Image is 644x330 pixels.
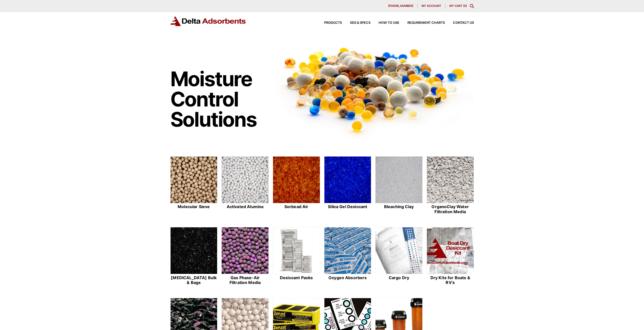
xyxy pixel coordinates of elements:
a: Molecular Sieve [170,156,218,215]
a: Cargo Dry [375,227,423,286]
span: [PHONE_NUMBER] [388,5,413,7]
h2: Gas Phase-Air Filtration Media [221,275,269,285]
a: SDS & SPECS [342,21,370,25]
h2: Activated Alumina [221,204,269,209]
a: OrganoClay Water Filtration Media [427,156,474,215]
h2: Desiccant Packs [273,275,320,280]
a: Dry Kits for Boats & RV's [427,227,474,286]
h2: OrganoClay Water Filtration Media [427,204,474,214]
span: Products [324,21,342,25]
a: Sorbead Air [273,156,320,215]
h2: Bleaching Clay [375,204,423,209]
span: How to Use [379,21,399,25]
h2: Oxygen Absorbers [324,275,371,280]
a: Oxygen Absorbers [324,227,371,286]
a: My account [418,4,445,8]
span: Requirement Charts [407,21,445,25]
span: SDS & SPECS [350,21,370,25]
a: [MEDICAL_DATA] Bulk & Bags [170,227,218,286]
h2: Sorbead Air [273,204,320,209]
a: Products [316,21,342,25]
h2: Molecular Sieve [170,204,218,209]
a: Bleaching Clay [375,156,423,215]
span: Contact Us [453,21,474,25]
img: Delta Adsorbents [170,16,246,26]
a: My Cart (0) [449,4,467,8]
a: Gas Phase-Air Filtration Media [221,227,269,286]
a: Contact Us [445,21,474,25]
a: Requirement Charts [399,21,445,25]
a: Activated Alumina [221,156,269,215]
h2: Silica Gel Desiccant [324,204,371,209]
h2: Cargo Dry [375,275,423,280]
img: Image [273,38,474,140]
div: Toggle Modal Content [470,4,474,8]
span: 0 [464,4,466,8]
h1: Moisture Control Solutions [170,69,268,129]
span: My account [422,5,441,7]
h2: [MEDICAL_DATA] Bulk & Bags [170,275,218,285]
a: Silica Gel Desiccant [324,156,371,215]
a: [PHONE_NUMBER] [384,4,418,8]
a: Desiccant Packs [273,227,320,286]
h2: Dry Kits for Boats & RV's [427,275,474,285]
a: How to Use [370,21,399,25]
